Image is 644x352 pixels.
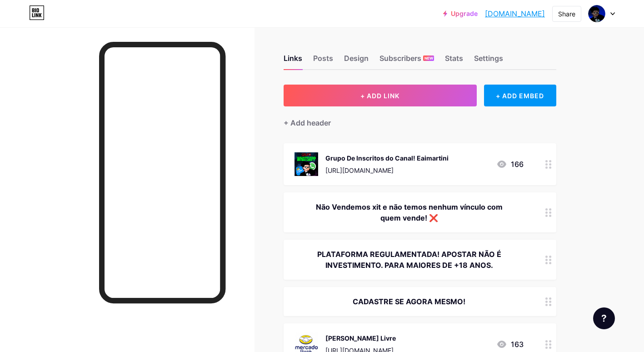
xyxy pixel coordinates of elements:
img: ealmartini [588,5,605,22]
img: Grupo De Inscritos do Canal! Eaimartini [295,152,318,176]
div: [PERSON_NAME] Livre [325,333,396,343]
div: 166 [496,159,524,170]
div: Posts [313,53,333,69]
div: Settings [474,53,503,69]
div: Não Vendemos xit e não temos nenhum vínculo com quem vende! ❌ [295,201,524,223]
div: Grupo De Inscritos do Canal! Eaimartini [325,153,449,163]
div: Stats [445,53,463,69]
a: Upgrade [443,10,478,17]
div: Subscribers [379,53,434,69]
div: [URL][DOMAIN_NAME] [325,166,449,175]
div: + ADD EMBED [484,85,556,106]
div: + Add header [284,117,331,128]
span: + ADD LINK [360,92,399,100]
div: Design [344,53,369,69]
div: CADASTRE SE AGORA MESMO! [295,296,524,307]
div: 163 [496,339,524,350]
button: + ADD LINK [284,85,477,106]
div: Links [284,53,302,69]
a: [DOMAIN_NAME] [485,8,545,19]
div: Share [558,9,575,19]
span: NEW [424,55,433,61]
div: PLATAFORMA REGULAMENTADA! APOSTAR NÃO É INVESTIMENTO. PARA MAIORES DE +18 ANOS. [295,249,524,271]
